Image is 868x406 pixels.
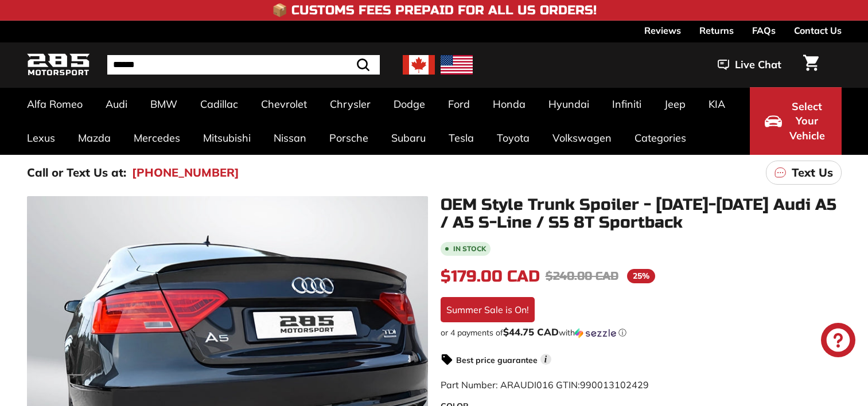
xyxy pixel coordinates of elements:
[437,87,481,121] a: Ford
[139,87,189,121] a: BMW
[272,3,597,17] h4: 📦 Customs Fees Prepaid for All US Orders!
[788,99,827,143] span: Select Your Vehicle
[441,327,842,338] div: or 4 payments of with
[318,87,382,121] a: Chrysler
[623,121,698,155] a: Categories
[15,121,67,155] a: Lexus
[575,328,616,338] img: Sezzle
[580,379,649,391] span: 990013102429
[697,87,737,121] a: KIA
[318,121,380,155] a: Porsche
[481,87,537,121] a: Honda
[441,327,842,338] div: or 4 payments of$44.75 CADwithSezzle Click to learn more about Sezzle
[27,52,90,79] img: Logo_285_Motorsport_areodynamics_components
[794,21,842,40] a: Contact Us
[485,121,541,155] a: Toyota
[122,121,192,155] a: Mercedes
[441,196,842,232] h1: OEM Style Trunk Spoiler - [DATE]-[DATE] Audi A5 / A5 S-Line / S5 8T Sportback
[752,21,776,40] a: FAQs
[546,269,618,283] span: $240.00 CAD
[653,87,697,121] a: Jeep
[380,121,437,155] a: Subaru
[94,87,139,121] a: Audi
[189,87,250,121] a: Cadillac
[540,354,551,365] span: i
[192,121,262,155] a: Mitsubishi
[792,164,833,181] p: Text Us
[456,355,538,365] strong: Best price guarantee
[796,45,826,84] a: Cart
[750,87,842,155] button: Select Your Vehicle
[67,121,122,155] a: Mazda
[735,57,781,72] span: Live Chat
[766,161,842,185] a: Text Us
[453,245,486,252] b: In stock
[503,326,559,338] span: $44.75 CAD
[441,379,649,391] span: Part Number: ARAUDI016 GTIN:
[818,323,859,360] inbox-online-store-chat: Shopify online store chat
[601,87,653,121] a: Infiniti
[699,21,734,40] a: Returns
[262,121,318,155] a: Nissan
[27,164,126,181] p: Call or Text Us at:
[644,21,681,40] a: Reviews
[15,87,94,121] a: Alfa Romeo
[107,55,380,75] input: Search
[250,87,318,121] a: Chevrolet
[541,121,623,155] a: Volkswagen
[627,269,655,283] span: 25%
[441,267,540,286] span: $179.00 CAD
[437,121,485,155] a: Tesla
[441,297,535,322] div: Summer Sale is On!
[703,50,796,79] button: Live Chat
[537,87,601,121] a: Hyundai
[382,87,437,121] a: Dodge
[132,164,239,181] a: [PHONE_NUMBER]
